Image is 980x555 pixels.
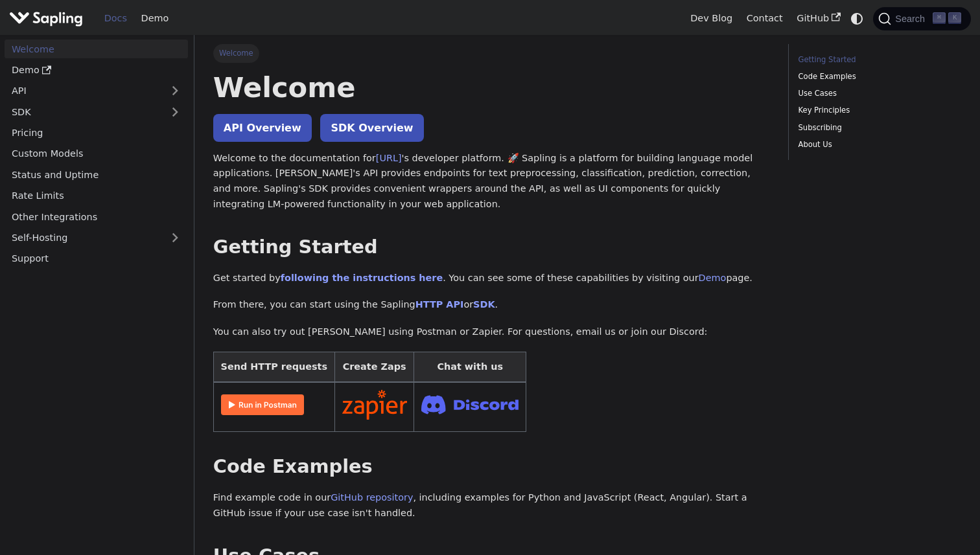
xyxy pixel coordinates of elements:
a: following the instructions here [281,273,443,283]
a: Use Cases [799,87,957,100]
kbd: K [948,12,961,24]
a: SDK Overview [320,114,423,142]
h2: Code Examples [213,455,770,479]
a: HTTP API [415,299,464,310]
a: Key Principles [799,104,957,117]
img: Run in Postman [221,394,304,415]
nav: Breadcrumbs [213,44,770,62]
a: Pricing [5,124,188,142]
a: Subscribing [799,122,957,134]
a: Docs [97,8,134,28]
a: API Overview [213,114,312,142]
h2: Getting Started [213,236,770,259]
a: Dev Blog [683,8,739,28]
button: Expand sidebar category 'API' [162,82,188,100]
a: [URL] [376,153,402,163]
span: Search [891,14,933,24]
a: Welcome [5,40,188,58]
p: Get started by . You can see some of these capabilities by visiting our page. [213,271,770,286]
a: SDK [473,299,495,310]
p: Find example code in our , including examples for Python and JavaScript (React, Angular). Start a... [213,490,770,521]
a: Contact [740,8,790,28]
kbd: ⌘ [933,12,946,24]
a: Other Integrations [5,207,188,226]
button: Expand sidebar category 'SDK' [162,102,188,121]
a: Status and Uptime [5,165,188,184]
a: Demo [134,8,176,28]
a: GitHub [789,8,847,28]
img: Connect in Zapier [342,390,407,420]
a: Sapling.ai [9,9,87,28]
a: Self-Hosting [5,229,188,247]
th: Chat with us [414,352,526,382]
img: Sapling.ai [9,9,83,28]
button: Switch between dark and light mode (currently system mode) [848,9,867,28]
a: About Us [799,139,957,151]
button: Search (Command+K) [873,7,970,30]
th: Create Zaps [334,352,414,382]
p: Welcome to the documentation for 's developer platform. 🚀 Sapling is a platform for building lang... [213,151,770,212]
a: Demo [5,61,188,80]
a: Code Examples [799,71,957,83]
a: Getting Started [799,54,957,66]
span: Welcome [213,44,259,62]
a: Rate Limits [5,187,188,205]
a: SDK [5,102,162,121]
p: You can also try out [PERSON_NAME] using Postman or Zapier. For questions, email us or join our D... [213,324,770,340]
img: Join Discord [421,391,519,418]
a: Support [5,249,188,268]
th: Send HTTP requests [213,352,334,382]
a: API [5,82,162,100]
a: Custom Models [5,144,188,163]
a: Demo [699,273,727,283]
a: GitHub repository [331,492,413,503]
h1: Welcome [213,70,770,105]
p: From there, you can start using the Sapling or . [213,297,770,313]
